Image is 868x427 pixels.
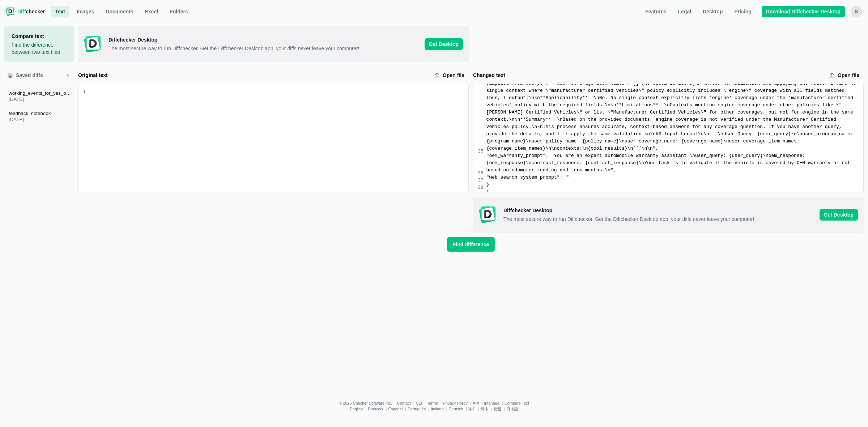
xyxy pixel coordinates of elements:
span: Diffchecker Desktop [109,36,419,43]
a: Diffchecker [6,6,45,17]
span: Open file [441,72,466,79]
button: S [851,6,862,17]
span: Get Desktop [820,209,858,221]
span: Text [54,8,67,15]
label: Changed text upload [826,69,864,81]
label: Changed text [473,72,823,79]
a: Italiano [431,407,443,411]
a: Português [408,407,426,411]
a: Privacy Policy [443,401,468,405]
a: Legal [674,6,696,17]
label: Original text upload [431,69,469,81]
button: working_events_for_yes_or_no[DATE] [4,87,74,104]
span: Features [644,8,668,15]
button: Minimize sidebar [62,69,74,81]
span: Legal [677,8,693,15]
a: 日本語 [506,407,518,411]
span: The most secure way to run Diffchecker. Get the Diffchecker Desktop app: your diffs never leave y... [503,215,814,223]
p: Find the difference between two text files [12,41,67,56]
a: Terms [427,401,438,405]
a: iManage [484,401,499,405]
span: Find difference [451,241,490,248]
a: Deutsch [449,407,463,411]
li: © 2025 Checker Software Inc. [339,401,397,405]
span: Folders [168,8,190,15]
span: The most secure way to run Diffchecker. Get the Diffchecker Desktop app: your diffs never leave y... [109,45,419,52]
a: 繁體 [493,407,501,411]
a: Features [641,6,671,17]
img: Diffchecker logo [6,7,14,16]
span: Open file [836,72,861,79]
span: working_events_for_yes_or_no [9,90,72,96]
span: checker [17,8,45,15]
a: Contact [397,401,411,405]
iframe: Advertisement [78,198,469,231]
div: "oem_warranty_prompt": "You are an expert automobile warranty assistant.\nuser_query: {user_query... [486,152,863,174]
img: Diffchecker Desktop icon [84,35,101,53]
a: Download Diffchecker Desktop [762,6,845,17]
a: English [350,407,363,411]
div: Original text input [86,84,468,192]
a: Documents [101,6,137,17]
img: Diffchecker Desktop icon [479,206,496,223]
iframe: Advertisement [473,28,864,60]
span: [DATE] [9,97,72,101]
h1: Compare text [12,33,67,40]
button: Find difference [447,237,495,252]
a: API [473,401,479,405]
a: Compare Text [505,401,529,405]
a: Français [368,407,383,411]
a: Excel [141,6,163,17]
div: 1 [83,89,86,96]
span: Desktop [701,8,724,15]
a: Desktop [698,6,727,17]
span: Images [75,8,95,15]
span: Documents [104,8,135,15]
label: Original text [78,72,428,79]
span: Pricing [733,8,753,15]
a: Diffchecker Desktop iconDiffchecker Desktop The most secure way to run Diffchecker. Get the Diffc... [473,197,864,233]
div: } [486,181,863,188]
a: Español [388,407,403,411]
div: 35 [478,148,484,170]
span: Diff [17,9,26,14]
div: } [486,188,863,196]
span: Diffchecker Desktop [503,207,814,214]
span: Download Diffchecker Desktop [765,8,842,15]
a: Pricing [730,6,756,17]
a: Diffchecker Desktop iconDiffchecker Desktop The most secure way to run Diffchecker. Get the Diffc... [78,26,469,62]
div: "web_search_system_prompt": "" [486,174,863,181]
span: Excel [144,8,160,15]
a: हिन्दी [468,407,475,411]
span: Saved diffs [14,72,44,79]
span: Get Desktop [425,38,463,50]
a: Images [72,6,98,17]
div: 37 [478,177,484,184]
div: 38 [478,184,484,191]
button: feedback_notebook[DATE] [4,107,74,125]
a: 简体 [480,407,488,411]
button: Folders [165,6,192,17]
a: CLI [416,401,422,405]
span: feedback_notebook [9,111,72,116]
div: 36 [478,170,484,177]
span: [DATE] [9,118,72,121]
a: Text [51,6,69,17]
